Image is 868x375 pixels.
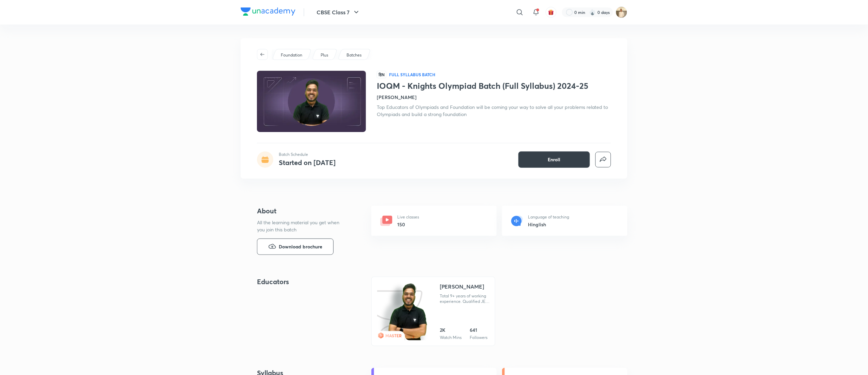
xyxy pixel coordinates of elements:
img: Chandrakant Deshmukh [616,6,627,18]
p: Language of teaching [528,214,569,220]
a: iconeducatorMASTER[PERSON_NAME]Total 9+ years of working experience. Qualified JEE Main + UPSEE (... [371,277,495,346]
a: Foundation [280,52,304,58]
span: Top Educators of Olympiads and Foundation will be coming your way to solve all your problems rela... [377,104,608,117]
img: streak [589,9,596,16]
h4: [PERSON_NAME] [377,94,417,101]
p: Batch Schedule [279,151,336,158]
button: Download brochure [257,239,334,255]
button: avatar [546,7,557,18]
button: Enroll [518,151,590,168]
h6: Hinglish [528,221,569,228]
div: Watch Mins [440,335,462,340]
p: Plus [321,52,328,58]
span: MASTER [385,333,402,338]
div: 2K [440,327,462,333]
div: Followers [470,335,487,340]
p: Full Syllabus Batch [389,72,435,77]
div: Total 9+ years of working experience. Qualified JEE Main + UPSEE (UPTU). Degree in [DOMAIN_NAME] ... [440,293,489,304]
h4: Started on [DATE] [279,158,336,167]
span: हिN [377,71,386,78]
h4: Educators [257,277,350,287]
span: Download brochure [279,243,322,250]
h1: IOQM - Knights Olympiad Batch (Full Syllabus) 2024-25 [377,81,611,91]
img: avatar [548,9,554,15]
img: icon [377,282,428,340]
a: Batches [345,52,363,58]
h4: About [257,206,350,216]
p: Live classes [397,214,419,220]
img: Thumbnail [256,70,367,133]
a: Company Logo [241,7,295,17]
p: Batches [347,52,361,58]
img: educator [387,282,428,341]
span: Enroll [548,156,561,163]
h6: 150 [397,221,419,228]
button: CBSE Class 7 [312,5,365,19]
img: Company Logo [241,7,295,16]
a: Plus [320,52,329,58]
p: All the learning material you get when you join this batch [257,219,345,233]
p: Foundation [281,52,302,58]
div: 641 [470,327,487,333]
div: [PERSON_NAME] [440,282,484,291]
